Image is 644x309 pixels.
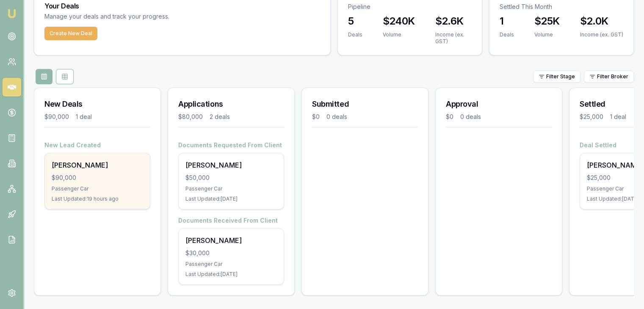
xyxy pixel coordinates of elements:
div: [PERSON_NAME] [185,235,277,246]
h3: Submitted [312,98,418,110]
h3: New Deals [44,98,150,110]
h3: 5 [348,14,362,28]
div: $80,000 [178,113,203,121]
div: $30,000 [185,249,277,257]
div: Passenger Car [185,185,277,192]
button: Filter Stage [533,71,580,83]
span: Filter Stage [546,73,575,80]
div: 0 deals [326,113,347,121]
h3: $240K [383,14,415,28]
div: 1 deal [76,113,92,121]
div: Deals [348,31,362,38]
div: Passenger Car [52,185,143,192]
h3: $2.6K [435,14,472,28]
div: Last Updated: [DATE] [185,271,277,278]
div: 2 deals [210,113,230,121]
img: emu-icon-u.png [7,8,17,19]
div: Income (ex. GST) [435,31,472,45]
h3: Applications [178,98,284,110]
div: Passenger Car [185,261,277,268]
h3: $25K [534,14,560,28]
div: Deals [500,31,514,38]
h3: Your Deals [44,3,320,9]
div: $25,000 [580,113,603,121]
div: Volume [383,31,415,38]
h3: 1 [500,14,514,28]
div: [PERSON_NAME] [185,160,277,170]
div: $90,000 [52,174,143,182]
div: Last Updated: [DATE] [185,196,277,202]
div: Last Updated: 19 hours ago [52,196,143,202]
span: Filter Broker [597,73,628,80]
button: Create New Deal [44,27,97,40]
div: Income (ex. GST) [580,31,623,38]
h3: Approval [446,98,552,110]
div: Volume [534,31,560,38]
h4: Documents Requested From Client [178,141,284,149]
div: $0 [446,113,453,121]
p: Settled This Month [500,3,623,11]
h4: Documents Received From Client [178,216,284,225]
button: Filter Broker [584,71,634,83]
div: $0 [312,113,320,121]
div: 1 deal [610,113,626,121]
div: [PERSON_NAME] [52,160,143,170]
p: Manage your deals and track your progress. [44,12,261,22]
h3: $2.0K [580,14,623,28]
p: Pipeline [348,3,472,11]
h4: New Lead Created [44,141,150,149]
div: 0 deals [460,113,481,121]
div: $50,000 [185,174,277,182]
div: $90,000 [44,113,69,121]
